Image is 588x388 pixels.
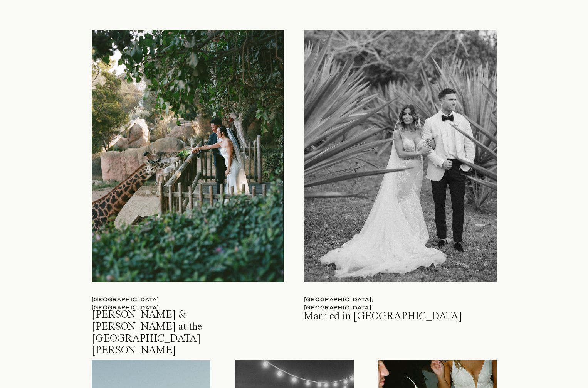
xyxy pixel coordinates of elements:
a: [PERSON_NAME] & [PERSON_NAME] at the [GEOGRAPHIC_DATA][PERSON_NAME] [92,309,246,329]
a: [GEOGRAPHIC_DATA], [GEOGRAPHIC_DATA] [304,296,427,304]
a: Married in [GEOGRAPHIC_DATA] [304,311,487,331]
a: [GEOGRAPHIC_DATA], [GEOGRAPHIC_DATA] [92,296,215,304]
